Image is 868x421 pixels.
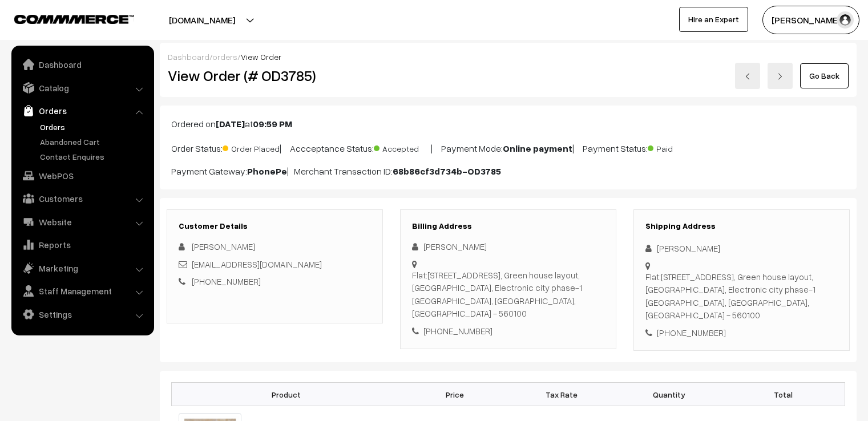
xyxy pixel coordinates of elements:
[14,165,150,186] a: WebPOS
[14,78,150,98] a: Catalog
[14,54,150,75] a: Dashboard
[192,276,261,286] a: [PHONE_NUMBER]
[14,11,114,25] a: COMMMERCE
[168,52,209,62] a: Dashboard
[37,151,150,163] a: Contact Enquires
[722,383,845,406] th: Total
[14,304,150,325] a: Settings
[14,234,150,255] a: Reports
[212,52,237,62] a: orders
[14,15,134,23] img: COMMMERCE
[241,52,281,62] span: View Order
[168,67,383,84] h2: View Order (# OD3785)
[247,165,287,177] b: PhonePe
[645,270,838,322] div: Flat:[STREET_ADDRESS], Green house layout, [GEOGRAPHIC_DATA], Electronic city phase-1 [GEOGRAPHIC...
[14,281,150,301] a: Staff Management
[14,212,150,232] a: Website
[412,325,604,338] div: [PHONE_NUMBER]
[401,383,508,406] th: Price
[37,136,150,148] a: Abandoned Cart
[171,140,845,155] p: Order Status: | Accceptance Status: | Payment Mode: | Payment Status:
[223,140,280,155] span: Order Placed
[179,221,371,231] h3: Customer Details
[762,6,859,34] button: [PERSON_NAME]
[171,164,845,178] p: Payment Gateway: | Merchant Transaction ID:
[508,383,615,406] th: Tax Rate
[503,143,572,154] b: Online payment
[744,73,751,80] img: left-arrow.png
[14,188,150,209] a: Customers
[192,259,322,269] a: [EMAIL_ADDRESS][DOMAIN_NAME]
[129,6,275,34] button: [DOMAIN_NAME]
[37,121,150,133] a: Orders
[412,221,604,231] h3: Billing Address
[14,100,150,121] a: Orders
[412,240,604,253] div: [PERSON_NAME]
[216,118,245,129] b: [DATE]
[679,7,748,32] a: Hire an Expert
[800,63,849,88] a: Go Back
[837,11,854,29] img: user
[645,326,838,339] div: [PHONE_NUMBER]
[412,269,604,320] div: Flat:[STREET_ADDRESS], Green house layout, [GEOGRAPHIC_DATA], Electronic city phase-1 [GEOGRAPHIC...
[192,241,255,252] span: [PERSON_NAME]
[615,383,722,406] th: Quantity
[645,242,838,255] div: [PERSON_NAME]
[168,51,849,63] div: / /
[374,140,431,155] span: Accepted
[172,383,401,406] th: Product
[171,117,845,131] p: Ordered on at
[253,118,292,129] b: 09:59 PM
[777,73,784,80] img: right-arrow.png
[14,258,150,278] a: Marketing
[648,140,705,155] span: Paid
[393,165,501,177] b: 68b86cf3d734b-OD3785
[645,221,838,231] h3: Shipping Address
